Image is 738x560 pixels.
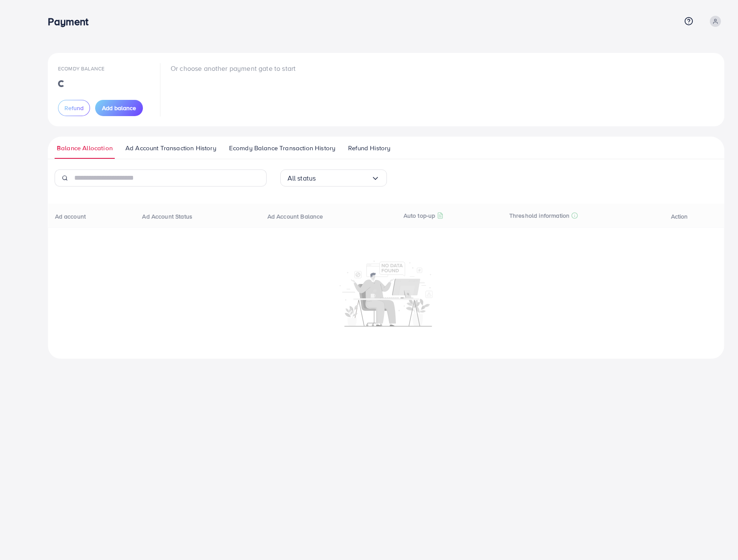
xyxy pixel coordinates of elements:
[229,143,335,153] span: Ecomdy Balance Transaction History
[316,172,371,185] input: Search for option
[57,143,113,153] span: Balance Allocation
[348,143,390,153] span: Refund History
[95,100,143,116] button: Add balance
[48,15,95,28] h3: Payment
[64,104,84,112] span: Refund
[171,63,296,73] p: Or choose another payment gate to start
[125,143,216,153] span: Ad Account Transaction History
[58,100,90,116] button: Refund
[280,169,387,187] div: Search for option
[288,172,316,185] span: All status
[58,65,105,72] span: Ecomdy Balance
[102,104,136,112] span: Add balance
